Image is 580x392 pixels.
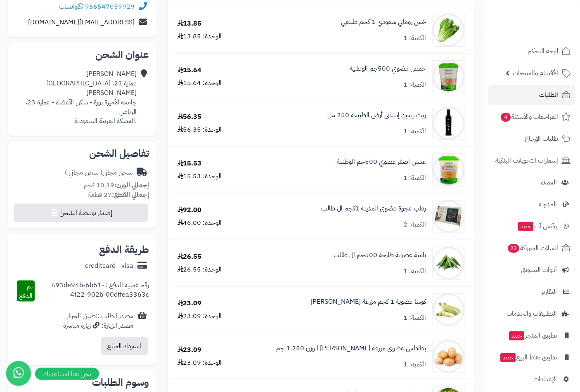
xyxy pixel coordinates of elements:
span: وآتس آب [517,220,557,232]
img: 1716597263-xeM9xGoUONr60RPTXgViVQ6UZ3ptNP8kYREKWBhT-90x90.png [433,340,465,373]
span: جديد [509,331,524,340]
img: 1697401611-OKRA-LADY-FINGER-KG-90x90.jpg [433,247,465,280]
h2: طريقة الدفع [99,245,149,255]
div: الوحدة: 46.00 [178,218,222,228]
a: الإعدادات [488,369,575,389]
img: 1691940249-6281062539071-90x90.jpg [433,153,465,187]
div: الكمية: 1 [403,360,426,369]
a: عدس اصفر عضوي 500جم الوطنية [337,157,426,167]
span: أدوات التسويق [521,264,557,276]
button: إصدار بوليصة الشحن [14,204,148,222]
a: المراجعات والأسئلة4 [488,107,575,127]
a: التطبيقات والخدمات [488,304,575,324]
a: [EMAIL_ADDRESS][DOMAIN_NAME] [28,17,135,27]
strong: إجمالي الوزن: [114,180,149,190]
img: 1677673325-spanish-olive-oil-1_10-90x90.jpg [433,107,465,140]
span: 4 [501,113,511,122]
div: [PERSON_NAME] عمارة 23، [GEOGRAPHIC_DATA][PERSON_NAME] جامعة الأميرة نورة - سكن الأعضاء - عمارة 2... [15,69,137,126]
img: 1674401351-ROMAIN-LETTUCE-SAUDI-90x90.jpg [433,14,465,47]
span: المراجعات والأسئلة [500,111,558,123]
span: المدونة [539,198,557,210]
a: حمص عضوي 500جم الوطنية [350,64,426,73]
span: ( شحن مجاني ) [65,168,102,177]
div: الكمية: 1 [403,173,426,183]
div: الوحدة: 56.35 [178,125,222,135]
span: تم الدفع [19,281,33,301]
span: جديد [518,222,533,231]
img: 1695333178-%D8%B9%D8%AC%D9%88%D8%A9%20%D8%B1%D8%B7%D8%A8%20%D8%A7%D9%84%20%D8%B7%D8%A7%D9%84%D8%A... [433,200,465,233]
span: السلات المتروكة [507,242,558,254]
div: الوحدة: 15.64 [178,78,222,88]
span: الطلبات [539,89,558,101]
a: زيت زيتون إسباني أرض الطبيعة 250 مل [327,111,426,120]
a: إشعارات التحويلات البنكية [488,151,575,170]
div: 23.09 [178,299,202,308]
div: الكمية: 2 [403,220,426,229]
div: الوحدة: 23.09 [178,312,222,321]
span: التطبيقات والخدمات [507,308,557,319]
div: الوحدة: 23.09 [178,358,222,368]
span: جديد [500,353,516,362]
h2: عنوان الشحن [15,50,149,60]
span: العملاء [541,177,557,188]
div: الكمية: 1 [403,80,426,90]
img: 1716589544-1685284770-ry3Zi5DkHkK9MVD7p3cUmcAYh11mbM9mgcRUvGFr-550x550-90x90.jpg [433,293,465,326]
a: التقارير [488,282,575,302]
a: الطلبات [488,85,575,105]
div: الكمية: 1 [403,267,426,276]
h2: وسوم الطلبات [15,378,149,388]
a: 966547059929 [85,2,135,12]
a: بطاطس عضوي مزرعة [PERSON_NAME] الوزن 1.250 جم [276,344,426,353]
div: الوحدة: 15.53 [178,172,222,181]
h2: تفاصيل الشحن [15,149,149,158]
a: أدوات التسويق [488,260,575,280]
div: creditcard - visa [85,261,133,271]
div: الكمية: 1 [403,33,426,43]
span: التقارير [541,286,557,298]
span: تطبيق المتجر [508,330,557,341]
span: طلبات الإرجاع [525,133,558,144]
div: الوحدة: 26.55 [178,265,222,274]
div: 15.53 [178,159,202,168]
a: طلبات الإرجاع [488,129,575,149]
a: وآتس آبجديد [488,216,575,236]
div: الكمية: 1 [403,127,426,136]
a: المدونة [488,194,575,214]
a: السلات المتروكة23 [488,238,575,258]
span: الأقسام والمنتجات [513,67,558,79]
a: خس روماني سعودي 1 كجم طبيعي [341,17,426,27]
button: استرداد المبلغ [101,337,148,355]
div: 23.09 [178,345,202,355]
a: واتساب [59,2,83,12]
div: 13.85 [178,19,202,28]
span: الإعدادات [533,373,557,385]
a: العملاء [488,172,575,192]
strong: إجمالي القطع: [112,190,149,200]
div: 56.35 [178,112,202,122]
div: مصدر الزيارة: زيارة مباشرة [63,321,133,331]
div: الوحدة: 13.85 [178,32,222,41]
img: logo-2.png [524,21,572,38]
div: رقم عملية الدفع : 693de94b-6b61-4f22-902b-00dffea3363c [35,281,149,302]
img: 1690580761-6281062538272-90x90.jpg [433,60,465,93]
div: 92.00 [178,205,202,215]
a: تطبيق نقاط البيعجديد [488,347,575,367]
a: رطب عجوة عضوي المدينة 1كجم ال طالب [321,204,426,213]
a: تطبيق المتجرجديد [488,326,575,345]
div: مصدر الطلب :تطبيق الجوال [63,312,133,331]
div: الكمية: 1 [403,313,426,323]
span: إشعارات التحويلات البنكية [495,155,558,166]
a: كوسا عضوية 1 كجم مزرعة [PERSON_NAME] [310,297,426,307]
small: 27 قطعة [88,190,149,200]
div: 26.55 [178,252,202,262]
span: لوحة التحكم [528,45,558,57]
small: 10.19 كجم [84,180,149,190]
div: شحن مجاني [65,168,133,177]
div: 15.64 [178,66,202,75]
a: بامية عضوية طازجة 500جم ال طالب [334,250,426,260]
span: 23 [508,244,519,253]
a: لوحة التحكم [488,41,575,61]
span: تطبيق نقاط البيع [500,352,557,363]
